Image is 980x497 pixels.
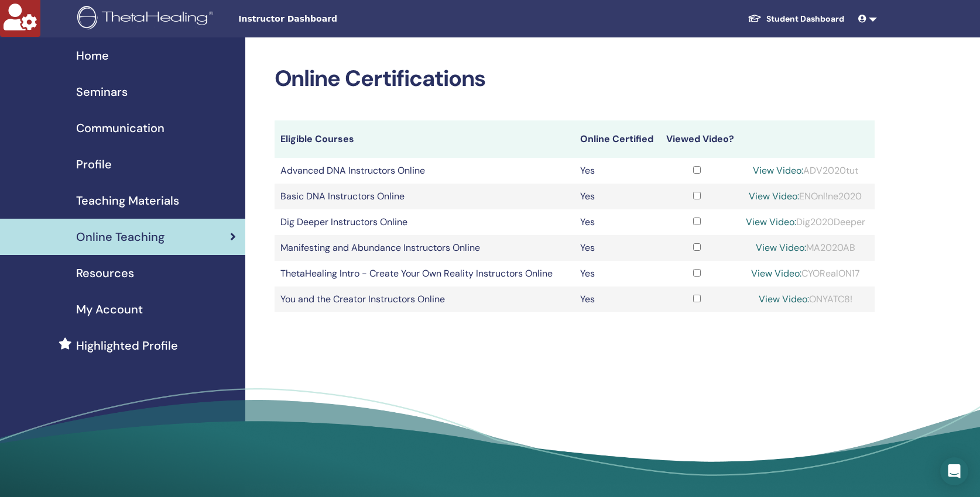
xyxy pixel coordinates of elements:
img: graduation-cap-white.svg [748,13,762,23]
span: Seminars [76,83,128,101]
td: Advanced DNA Instructors Online [275,158,575,184]
th: Viewed Video? [658,120,736,158]
img: logo.png [77,6,217,32]
a: View Video: [746,216,796,228]
a: View Video: [756,241,806,254]
a: View Video: [751,267,801,279]
div: CYORealON17 [742,267,869,281]
span: Teaching Materials [76,192,179,209]
td: Manifesting and Abundance Instructors Online [275,235,575,261]
span: Home [76,47,109,64]
div: ONYATC8! [742,292,869,306]
th: Online Certified [574,120,658,158]
h2: Online Certifications [275,65,875,92]
span: Profile [76,156,112,173]
td: Yes [574,261,658,287]
a: View Video: [759,293,809,305]
td: Yes [574,158,658,184]
td: Yes [574,287,658,312]
a: View Video: [753,164,803,177]
span: Communication [76,119,165,137]
a: View Video: [749,190,799,202]
span: Instructor Dashboard [238,13,414,25]
td: Dig Deeper Instructors Online [275,209,575,235]
div: ADV2020tut [742,164,869,178]
td: Yes [574,184,658,209]
span: My Account [76,301,143,318]
a: Student Dashboard [738,8,854,30]
div: Open Intercom Messenger [940,457,968,485]
div: MA2020AB [742,241,869,255]
td: Yes [574,235,658,261]
span: Online Teaching [76,228,165,246]
span: Highlighted Profile [76,337,178,354]
th: Eligible Courses [275,120,575,158]
td: ThetaHealing Intro - Create Your Own Reality Instructors Online [275,261,575,287]
td: You and the Creator Instructors Online [275,287,575,312]
td: Yes [574,209,658,235]
span: Resources [76,264,134,282]
div: Dig2020Deeper [742,215,869,229]
td: Basic DNA Instructors Online [275,184,575,209]
div: ENOnl!ne2020 [742,189,869,203]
